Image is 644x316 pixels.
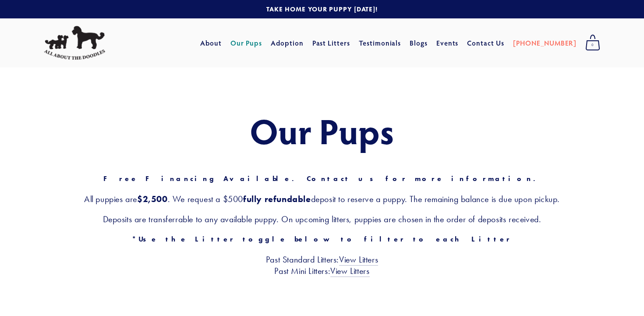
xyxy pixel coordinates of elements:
[132,235,512,243] strong: *Use the Litter toggle below to filter to each Litter
[312,38,350,47] a: Past Litters
[513,35,577,51] a: [PHONE_NUMBER]
[137,194,168,204] strong: $2,500
[271,35,304,51] a: Adoption
[44,193,600,205] h3: All puppies are . We request a $500 deposit to reserve a puppy. The remaining balance is due upon...
[436,35,459,51] a: Events
[243,194,311,204] strong: fully refundable
[44,26,105,60] img: All About The Doodles
[44,111,600,150] h1: Our Pups
[44,213,600,225] h3: Deposits are transferrable to any available puppy. On upcoming litters, puppies are chosen in the...
[200,35,222,51] a: About
[410,35,428,51] a: Blogs
[581,32,605,54] a: 0 items in cart
[339,254,378,266] a: View Litters
[585,39,600,51] span: 0
[330,266,369,277] a: View Litters
[44,254,600,277] h3: Past Standard Litters: Past Mini Litters:
[467,35,504,51] a: Contact Us
[359,35,401,51] a: Testimonials
[103,174,541,183] strong: Free Financing Available. Contact us for more information.
[230,35,262,51] a: Our Pups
